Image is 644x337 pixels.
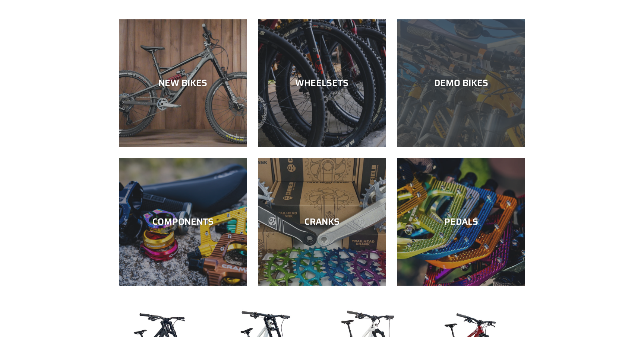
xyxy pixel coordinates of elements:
[397,216,525,227] div: PEDALS
[258,78,386,89] div: WHEELSETS
[258,19,386,147] a: WHEELSETS
[397,19,525,147] a: DEMO BIKES
[119,158,247,286] a: COMPONENTS
[119,19,247,147] a: NEW BIKES
[258,158,386,286] a: CRANKS
[258,216,386,227] div: CRANKS
[397,158,525,286] a: PEDALS
[119,78,247,89] div: NEW BIKES
[397,78,525,89] div: DEMO BIKES
[119,216,247,227] div: COMPONENTS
